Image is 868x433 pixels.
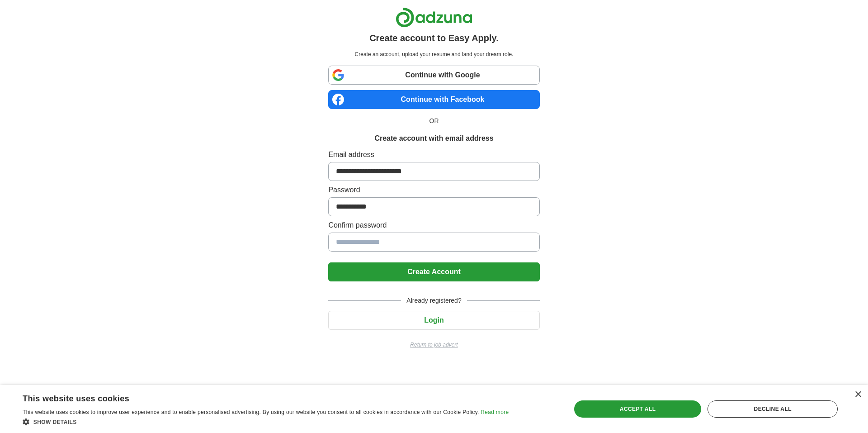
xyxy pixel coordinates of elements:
[854,391,861,398] div: Close
[374,133,493,144] h1: Create account with email address
[328,262,539,281] button: Create Account
[481,409,509,415] a: Read more, opens a new window
[708,400,838,418] div: Decline all
[23,409,479,415] span: This website uses cookies to improve user experience and to enable personalised advertising. By u...
[328,149,539,160] label: Email address
[328,341,539,349] a: Return to job advert
[328,90,539,109] a: Continue with Facebook
[23,390,486,404] div: This website uses cookies
[369,31,499,45] h1: Create account to Easy Apply.
[328,311,539,330] button: Login
[328,316,539,324] a: Login
[328,185,539,195] label: Password
[328,220,539,231] label: Confirm password
[401,296,467,305] span: Already registered?
[396,7,472,28] img: Adzuna logo
[330,50,538,58] p: Create an account, upload your resume and land your dream role.
[574,400,702,418] div: Accept all
[33,419,77,425] span: Show details
[23,417,509,426] div: Show details
[328,66,539,85] a: Continue with Google
[424,116,444,126] span: OR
